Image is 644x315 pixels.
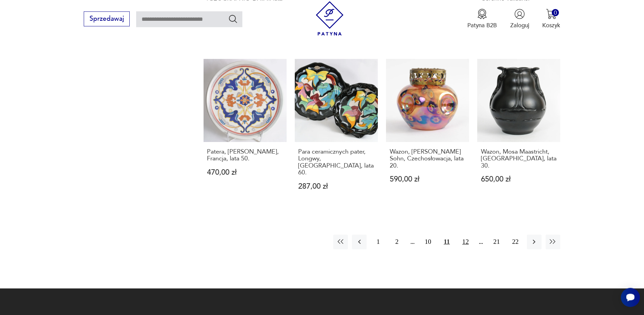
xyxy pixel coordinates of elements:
p: 650,00 zł [481,176,557,183]
button: 10 [421,235,435,249]
button: Patyna B2B [467,9,497,29]
button: Sprzedawaj [84,11,130,26]
button: 0Koszyk [542,9,560,29]
img: Ikonka użytkownika [514,9,525,19]
button: 22 [508,235,522,249]
h3: Para ceramicznych pater, Longwy, [GEOGRAPHIC_DATA], lata 60. [298,148,374,176]
a: Sprzedawaj [84,16,130,22]
iframe: Smartsupp widget button [621,288,640,307]
img: Ikona koszyka [546,9,557,19]
button: 21 [489,235,504,249]
a: Wazon, Mosa Maastricht, Holandia, lata 30.Wazon, Mosa Maastricht, [GEOGRAPHIC_DATA], lata 30.650,... [477,59,560,206]
a: Ikona medaluPatyna B2B [467,9,497,29]
div: 0 [552,9,559,16]
button: 1 [371,235,385,249]
img: Ikona medalu [477,9,487,19]
p: Koszyk [542,21,560,29]
a: Para ceramicznych pater, Longwy, Francja, lata 60.Para ceramicznych pater, Longwy, [GEOGRAPHIC_DA... [295,59,378,206]
h3: Patera, [PERSON_NAME], Francja, lata 50. [207,148,283,162]
p: Zaloguj [510,21,529,29]
button: 2 [390,235,404,249]
button: 11 [439,235,454,249]
a: Patera, Giraud Vallauris, Francja, lata 50.Patera, [PERSON_NAME], Francja, lata 50.470,00 zł [204,59,287,206]
h3: Wazon, Mosa Maastricht, [GEOGRAPHIC_DATA], lata 30. [481,148,557,169]
button: Zaloguj [510,9,529,29]
img: Patyna - sklep z meblami i dekoracjami vintage [312,1,347,35]
a: Wazon, Wilhelm Kralik Sohn, Czechosłowacja, lata 20.Wazon, [PERSON_NAME] Sohn, Czechosłowacja, la... [386,59,469,206]
h3: Wazon, [PERSON_NAME] Sohn, Czechosłowacja, lata 20. [390,148,466,169]
p: 287,00 zł [298,183,374,190]
p: 470,00 zł [207,169,283,176]
p: 590,00 zł [390,176,466,183]
button: Szukaj [228,14,238,23]
button: 12 [458,235,473,249]
p: Patyna B2B [467,21,497,29]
